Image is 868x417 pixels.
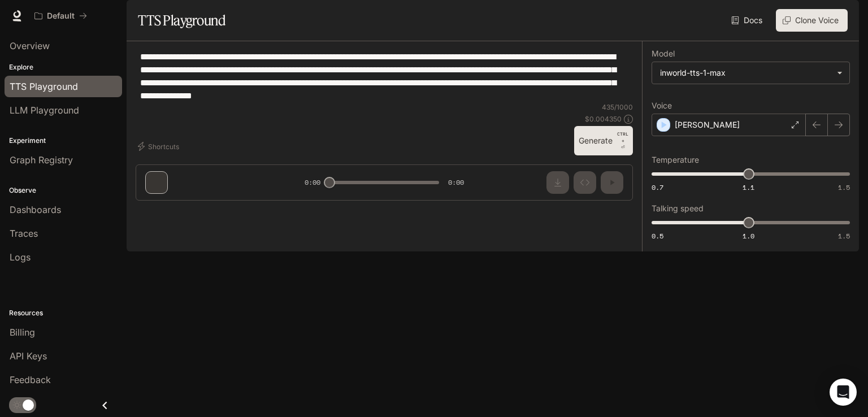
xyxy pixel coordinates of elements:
button: Clone Voice [776,9,848,32]
div: Open Intercom Messenger [830,379,857,406]
button: Shortcuts [136,137,184,155]
span: 0.7 [652,183,663,192]
p: CTRL + [617,131,628,144]
div: inworld-tts-1-max [660,67,831,79]
p: $ 0.004350 [585,114,622,124]
h1: TTS Playground [138,9,225,32]
p: Model [652,50,675,58]
p: Talking speed [652,205,704,212]
p: Voice [652,102,672,110]
span: 0.5 [652,231,663,241]
button: GenerateCTRL +⏎ [574,126,633,155]
a: Docs [729,9,767,32]
p: ⏎ [617,131,628,151]
div: inworld-tts-1-max [652,62,849,84]
p: 435 / 1000 [602,102,633,112]
span: 1.1 [743,183,754,192]
span: 1.5 [838,183,850,192]
button: All workspaces [29,5,92,27]
span: 1.5 [838,231,850,241]
p: Default [47,11,75,21]
span: 1.0 [743,231,754,241]
p: [PERSON_NAME] [675,119,740,131]
p: Temperature [652,156,699,164]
